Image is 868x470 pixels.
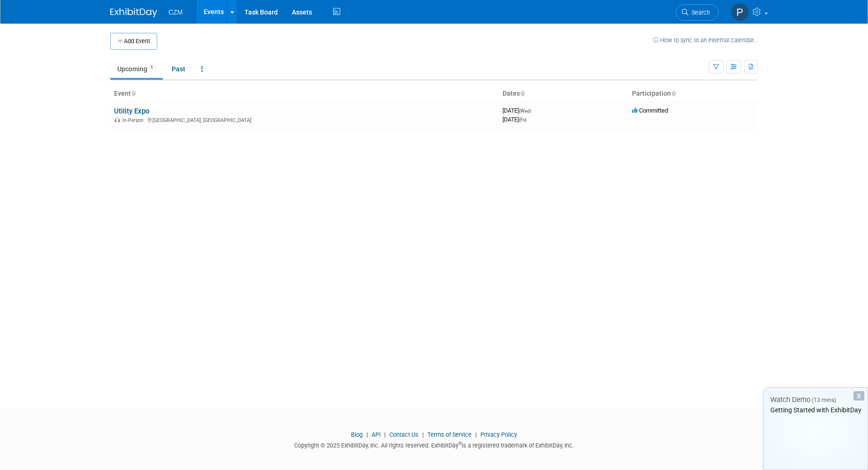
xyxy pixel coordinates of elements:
a: Utility Expo [114,107,149,115]
span: | [364,431,370,438]
a: Sort by Event Name [131,90,136,97]
div: [GEOGRAPHIC_DATA], [GEOGRAPHIC_DATA] [114,116,495,123]
div: Watch Demo [764,395,868,405]
span: Search [688,9,710,16]
span: | [382,431,388,438]
a: Past [165,60,192,78]
span: | [473,431,479,438]
a: Sort by Participation Type [671,90,676,97]
span: [DATE] [503,116,526,123]
span: | [420,431,426,438]
span: 1 [148,64,156,71]
a: Sort by Start Date [520,90,525,97]
span: [DATE] [503,107,534,114]
button: Add Event [110,33,157,50]
span: - [533,107,534,114]
img: In-Person Event [114,117,120,122]
th: Dates [499,86,628,102]
img: Patrick Watson [731,3,749,21]
a: API [372,431,381,438]
span: (13 mins) [812,397,836,403]
span: CZM [168,8,183,16]
a: Contact Us [389,431,419,438]
a: How to sync to an external calendar... [653,37,758,44]
th: Participation [628,86,758,102]
a: Blog [351,431,363,438]
span: Committed [632,107,668,114]
a: Search [676,4,719,21]
img: ExhibitDay [110,8,157,17]
th: Event [110,86,499,102]
div: Getting Started with ExhibitDay [764,405,868,415]
span: In-Person [122,117,146,123]
a: Privacy Policy [480,431,517,438]
div: Dismiss [853,391,864,401]
span: (Wed) [519,108,531,114]
span: (Fri) [519,117,526,122]
a: Terms of Service [427,431,472,438]
a: Upcoming1 [110,60,163,78]
sup: ® [458,441,462,446]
